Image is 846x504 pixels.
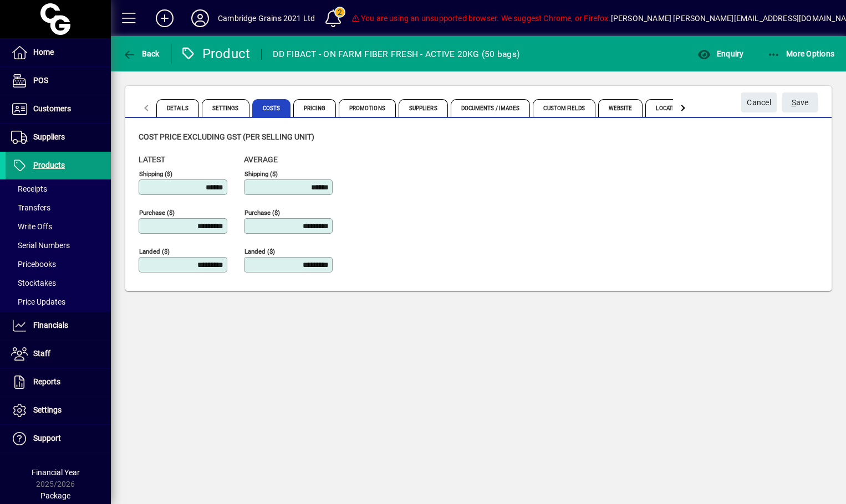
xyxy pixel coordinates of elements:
[6,95,111,123] a: Customers
[533,99,595,117] span: Custom Fields
[695,44,746,64] button: Enquiry
[33,405,62,414] span: Settings
[6,340,111,368] a: Staff
[6,312,111,340] a: Financials
[11,222,52,231] span: Write Offs
[767,49,835,58] span: More Options
[6,274,111,292] a: Stocktakes
[139,132,314,141] span: Cost price excluding GST (per selling unit)
[11,297,65,306] span: Price Updates
[111,44,172,64] app-page-header-button: Back
[139,248,170,255] mat-label: Landed ($)
[120,44,162,64] button: Back
[123,49,160,58] span: Back
[180,45,251,63] div: Product
[33,349,50,358] span: Staff
[40,491,70,500] span: Package
[33,48,54,56] span: Home
[33,132,65,141] span: Suppliers
[6,292,111,311] a: Price Updates
[6,179,111,198] a: Receipts
[147,8,182,28] button: Add
[747,94,771,112] span: Cancel
[6,397,111,424] a: Settings
[202,99,249,117] span: Settings
[218,9,315,27] div: Cambridge Grains 2021 Ltd
[6,236,111,255] a: Serial Numbers
[6,425,111,452] a: Support
[6,39,111,66] a: Home
[351,14,610,23] span: You are using an unsupported browser. We suggest Chrome, or Firefox.
[399,99,448,117] span: Suppliers
[11,260,56,269] span: Pricebooks
[697,49,743,58] span: Enquiry
[33,434,61,443] span: Support
[139,170,172,178] mat-label: Shipping ($)
[11,279,56,287] span: Stocktakes
[598,99,643,117] span: Website
[6,124,111,151] a: Suppliers
[139,155,165,164] span: Latest
[32,468,80,477] span: Financial Year
[741,92,777,112] button: Cancel
[273,45,519,63] div: DD FIBACT - ON FARM FIBER FRESH - ACTIVE 20KG (50 bags)
[293,99,336,117] span: Pricing
[182,8,218,28] button: Profile
[244,155,278,164] span: Average
[33,161,65,169] span: Products
[33,321,68,330] span: Financials
[6,255,111,274] a: Pricebooks
[33,104,71,113] span: Customers
[156,99,199,117] span: Details
[6,67,111,95] a: POS
[792,98,796,107] span: S
[244,248,275,255] mat-label: Landed ($)
[765,44,838,64] button: More Options
[244,170,278,178] mat-label: Shipping ($)
[33,377,60,386] span: Reports
[339,99,396,117] span: Promotions
[6,217,111,236] a: Write Offs
[451,99,531,117] span: Documents / Images
[11,203,50,212] span: Transfers
[139,209,175,217] mat-label: Purchase ($)
[645,99,696,117] span: Locations
[782,92,818,112] button: Save
[11,241,70,250] span: Serial Numbers
[792,94,809,112] span: ave
[6,198,111,217] a: Transfers
[6,368,111,396] a: Reports
[33,76,48,85] span: POS
[252,99,291,117] span: Costs
[11,184,47,193] span: Receipts
[244,209,280,217] mat-label: Purchase ($)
